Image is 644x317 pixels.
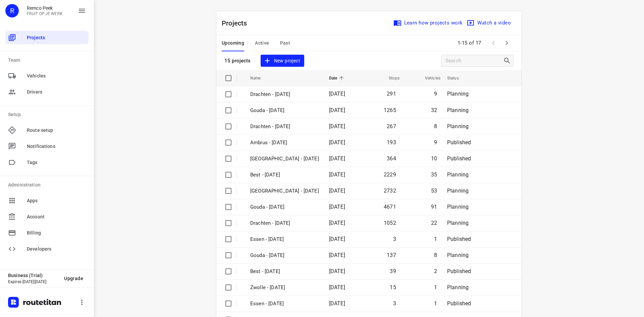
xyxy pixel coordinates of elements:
[250,268,319,275] p: Best - Friday
[384,171,396,178] span: 2229
[27,89,86,96] span: Drivers
[387,91,396,97] span: 291
[329,155,345,162] span: [DATE]
[222,18,253,28] p: Projects
[250,74,270,82] span: Name
[329,204,345,210] span: [DATE]
[447,236,471,242] span: Published
[387,155,396,162] span: 364
[8,181,89,189] p: Administration
[224,58,251,64] p: 15 projects
[250,91,319,98] p: Drachten - Wednesday
[487,36,500,50] span: Previous Page
[250,300,319,308] p: Essen - Thursday
[27,213,86,220] span: Account
[250,219,319,227] p: Drachten - Monday
[329,252,345,258] span: [DATE]
[250,252,319,259] p: Gouda - Friday
[431,188,437,194] span: 53
[384,220,396,226] span: 1052
[5,85,89,99] div: Drivers
[265,57,300,65] span: New project
[27,246,86,253] span: Developers
[250,155,319,163] p: Antwerpen - Monday
[5,156,89,169] div: Tags
[447,171,469,178] span: Planning
[434,300,437,307] span: 1
[447,74,468,82] span: Status
[329,268,345,274] span: [DATE]
[447,139,471,146] span: Published
[384,107,396,113] span: 1265
[8,111,89,118] p: Setup
[8,279,59,284] p: Expires [DATE][DATE]
[447,268,471,274] span: Published
[434,284,437,290] span: 1
[447,284,469,290] span: Planning
[27,11,63,16] p: FRUIT OP JE WERK
[8,273,59,278] p: Business (Trial)
[431,204,437,210] span: 91
[250,203,319,211] p: Gouda - Monday
[393,236,396,242] span: 3
[416,74,440,82] span: Vehicles
[447,300,471,307] span: Published
[250,284,319,292] p: Zwolle - Friday
[390,268,396,274] span: 39
[329,220,345,226] span: [DATE]
[431,107,437,113] span: 32
[5,226,89,240] div: Billing
[447,220,469,226] span: Planning
[380,74,399,82] span: Stops
[431,171,437,178] span: 35
[27,127,86,134] span: Route setup
[329,284,345,290] span: [DATE]
[455,36,484,50] span: 1-15 of 17
[329,188,345,194] span: [DATE]
[434,91,437,97] span: 9
[387,252,396,258] span: 137
[447,107,469,113] span: Planning
[329,107,345,113] span: [DATE]
[434,139,437,146] span: 9
[387,139,396,146] span: 193
[59,272,89,284] button: Upgrade
[64,276,83,281] span: Upgrade
[5,140,89,153] div: Notifications
[5,123,89,137] div: Route setup
[250,171,319,179] p: Best - Monday
[250,187,319,195] p: Zwolle - Monday
[27,159,86,166] span: Tags
[261,55,304,67] button: New project
[329,300,345,307] span: [DATE]
[329,74,346,82] span: Date
[250,235,319,243] p: Essen - Friday
[434,123,437,129] span: 8
[434,268,437,274] span: 2
[445,56,503,66] input: Search projects
[447,204,469,210] span: Planning
[329,123,345,129] span: [DATE]
[500,36,514,50] span: Next Page
[5,194,89,207] div: Apps
[250,123,319,130] p: Drachten - Tuesday
[393,300,396,307] span: 3
[27,229,86,236] span: Billing
[5,210,89,223] div: Account
[222,39,244,47] span: Upcoming
[27,34,86,41] span: Projects
[384,188,396,194] span: 2732
[5,4,19,17] div: R
[280,39,290,47] span: Past
[447,91,469,97] span: Planning
[503,57,513,65] div: Search
[387,123,396,129] span: 267
[431,155,437,162] span: 10
[27,72,86,80] span: Vehicles
[329,171,345,178] span: [DATE]
[8,57,89,64] p: Team
[5,69,89,83] div: Vehicles
[27,197,86,204] span: Apps
[5,31,89,44] div: Projects
[447,155,471,162] span: Published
